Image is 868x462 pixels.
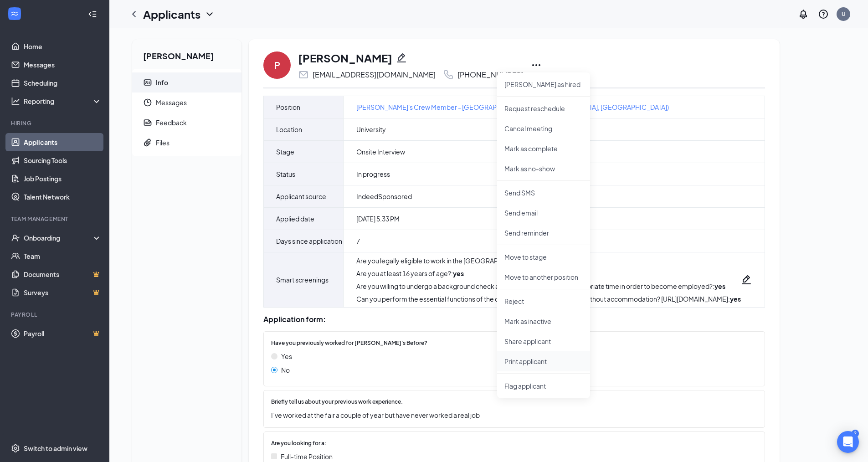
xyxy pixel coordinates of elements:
a: Home [24,37,102,56]
span: Briefly tell us about your previous work experience. [271,398,403,406]
a: Talent Network [24,188,102,206]
span: Are you looking for a: [271,439,326,448]
div: Hiring [11,119,100,127]
span: I’ve worked at the fair a couple of year but have never worked a real job [271,410,748,420]
strong: yes [730,295,741,303]
p: Send SMS [504,188,583,197]
span: Applicant source [276,191,326,202]
svg: Paperclip [143,138,152,147]
h1: Applicants [143,6,200,22]
span: 7 [356,236,360,246]
p: Share applicant [504,337,583,346]
span: [DATE] 5:33 PM [356,214,400,223]
a: Messages [24,56,102,74]
strong: yes [714,282,725,290]
a: PayrollCrown [24,324,102,343]
svg: ContactCard [143,78,152,87]
span: Status [276,169,295,180]
span: Smart screenings [276,274,329,285]
a: Job Postings [24,169,102,188]
span: Yes [281,351,292,361]
div: [EMAIL_ADDRESS][DOMAIN_NAME] [313,70,436,79]
div: Payroll [11,311,100,318]
h2: [PERSON_NAME] [132,39,241,69]
a: ContactCardInfo [132,72,241,92]
strong: yes [453,269,464,277]
svg: Email [298,69,309,80]
a: DocumentsCrown [24,265,102,283]
div: Info [156,78,168,87]
div: Can you perform the essential functions of the crew member position with or without accommodation... [356,294,741,303]
a: Applicants [24,133,102,151]
p: Send email [504,208,583,217]
a: ClockMessages [132,92,241,113]
span: Onsite Interview [356,147,405,156]
svg: Clock [143,98,152,107]
span: Applied date [276,213,314,224]
div: Team Management [11,215,100,223]
div: Application form: [263,315,765,324]
span: In progress [356,169,390,179]
p: [PERSON_NAME] as hired [504,80,583,89]
span: Stage [276,146,294,157]
span: IndeedSponsored [356,192,412,201]
span: University [356,125,386,134]
p: Print applicant [504,357,583,366]
a: Team [24,247,102,265]
svg: WorkstreamLogo [10,9,19,18]
p: Request reschedule [504,104,583,113]
svg: ChevronDown [204,9,215,20]
a: SurveysCrown [24,283,102,302]
div: Files [156,138,169,147]
p: Mark as no-show [504,164,583,173]
div: Are you willing to undergo a background check and SSN validation at the appropriate time in order... [356,282,741,291]
div: U [842,10,846,18]
span: Have you previously worked for [PERSON_NAME]'s Before? [271,339,427,348]
svg: Settings [11,444,20,453]
svg: Collapse [88,10,97,19]
p: Send reminder [504,228,583,237]
div: Are you at least 16 years of age? : [356,269,741,278]
a: ReportFeedback [132,113,241,133]
div: P [274,59,280,72]
svg: Analysis [11,97,20,106]
svg: Report [143,118,152,127]
div: 2 [852,430,859,437]
svg: ChevronLeft [128,9,139,20]
div: Switch to admin view [24,444,87,453]
p: Move to another position [504,272,583,282]
svg: Pencil [741,274,752,285]
a: PaperclipFiles [132,133,241,153]
span: Days since application [276,236,342,246]
a: Scheduling [24,74,102,92]
svg: QuestionInfo [818,9,829,20]
p: Mark as complete [504,144,583,153]
p: Move to stage [504,252,583,262]
p: Reject [504,297,583,306]
div: [PHONE_NUMBER] [457,70,524,79]
svg: Notifications [798,9,809,20]
a: [PERSON_NAME]'s Crew Member - [GEOGRAPHIC_DATA] ([GEOGRAPHIC_DATA], [GEOGRAPHIC_DATA]) [356,102,669,112]
svg: Pencil [396,52,407,63]
a: Sourcing Tools [24,151,102,169]
div: Reporting [24,97,102,106]
p: Cancel meeting [504,124,583,133]
span: Messages [156,92,234,113]
span: Location [276,124,302,135]
div: Onboarding [24,233,94,242]
div: Open Intercom Messenger [837,431,859,453]
span: Full-time Position [281,452,333,462]
span: No [281,365,290,375]
span: Position [276,102,300,113]
span: Flag applicant [504,381,583,391]
div: Feedback [156,118,187,127]
svg: Ellipses [531,60,542,71]
svg: UserCheck [11,233,20,242]
h1: [PERSON_NAME] [298,50,392,66]
div: Are you legally eligible to work in the [GEOGRAPHIC_DATA]? : [356,256,741,265]
p: Mark as inactive [504,317,583,326]
svg: Phone [443,69,454,80]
